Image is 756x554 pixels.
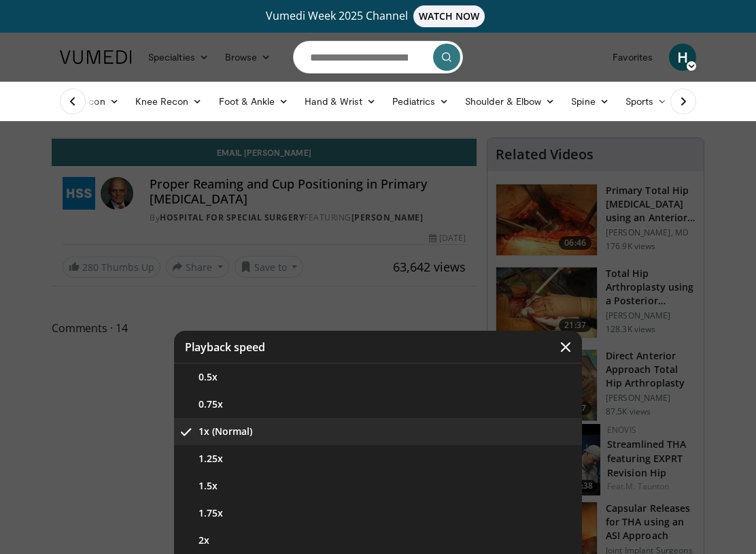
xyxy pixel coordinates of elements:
a: Shoulder & Elbow [457,88,563,115]
a: Specialties [140,44,217,71]
a: H [669,44,696,71]
a: Knee Recon [127,88,211,115]
a: Foot & Ankle [211,88,297,115]
a: Spine [563,88,617,115]
a: Vumedi Week 2025 ChannelWATCH NOW [52,5,704,27]
span: WATCH NOW [413,5,485,27]
a: Favorites [604,44,661,71]
a: Sports [617,88,676,115]
img: VuMedi Logo [60,50,132,64]
a: Browse [217,44,279,71]
input: Search topics, interventions [293,41,463,74]
a: Hand & Wrist [296,88,384,115]
a: Pediatrics [384,88,457,115]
